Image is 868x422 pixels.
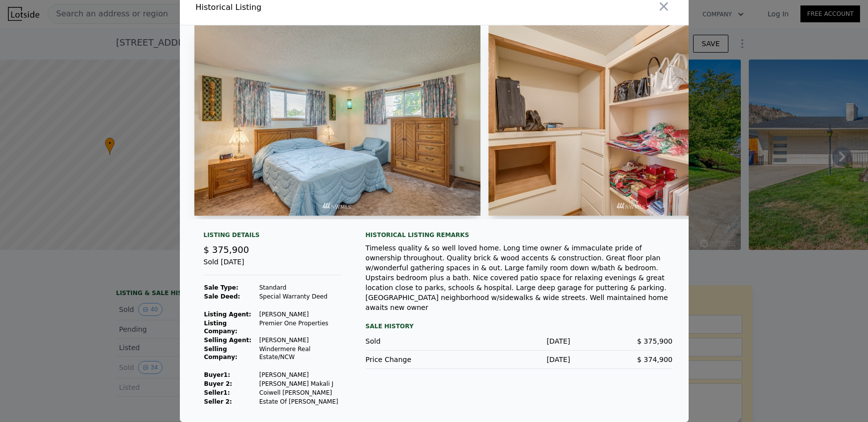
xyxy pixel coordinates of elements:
[259,319,342,336] td: Premier One Properties
[204,231,342,243] div: Listing Details
[366,231,673,239] div: Historical Listing remarks
[204,371,231,378] strong: Buyer 1 :
[194,25,480,216] img: Property Img
[259,345,342,362] td: Windermere Real Estate/NCW
[259,283,342,292] td: Standard
[259,397,342,406] td: Estate Of [PERSON_NAME]
[468,355,570,364] div: [DATE]
[204,346,237,361] strong: Selling Company:
[204,244,249,255] span: $ 375,900
[366,243,673,312] div: Timeless quality & so well loved home. Long time owner & immaculate pride of ownership throughout...
[204,380,233,387] strong: Buyer 2:
[259,379,342,388] td: [PERSON_NAME] Makali J
[488,25,775,216] img: Property Img
[637,337,672,345] span: $ 375,900
[259,370,342,379] td: [PERSON_NAME]
[468,336,570,346] div: [DATE]
[259,310,342,319] td: [PERSON_NAME]
[204,293,240,300] strong: Sale Deed:
[204,311,251,318] strong: Listing Agent:
[204,284,238,291] strong: Sale Type:
[259,388,342,397] td: Coiwell [PERSON_NAME]
[204,257,342,275] div: Sold [DATE]
[366,320,673,332] div: Sale History
[196,1,430,13] div: Historical Listing
[204,337,252,344] strong: Selling Agent:
[259,336,342,345] td: [PERSON_NAME]
[637,356,672,363] span: $ 374,900
[204,398,232,405] strong: Seller 2:
[366,355,468,364] div: Price Change
[204,389,230,396] strong: Seller 1 :
[259,292,342,301] td: Special Warranty Deed
[366,336,468,346] div: Sold
[204,320,237,335] strong: Listing Company:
